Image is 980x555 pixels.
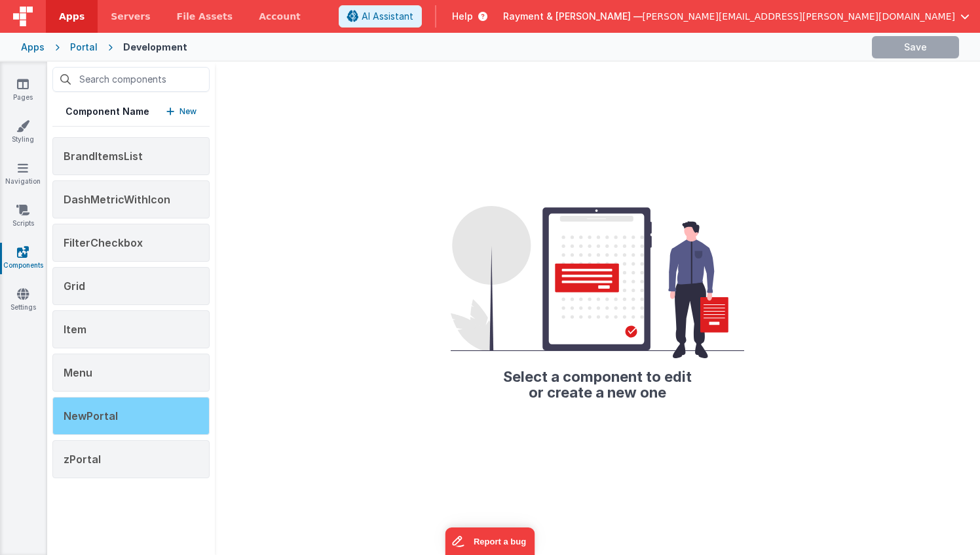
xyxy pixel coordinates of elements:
input: Search components [52,67,210,92]
button: New [166,105,197,118]
span: Apps [59,10,85,23]
span: NewPortal [64,409,118,422]
span: AI Assistant [362,10,413,23]
div: Development [123,41,187,54]
span: Menu [64,366,92,379]
button: Save [872,36,959,58]
div: Apps [21,41,45,54]
button: Rayment & [PERSON_NAME] — [PERSON_NAME][EMAIL_ADDRESS][PERSON_NAME][DOMAIN_NAME] [503,10,970,23]
p: New [179,105,197,118]
span: File Assets [177,10,233,23]
span: Help [452,10,473,23]
span: DashMetricWithIcon [64,193,170,206]
span: Servers [111,10,150,23]
span: [PERSON_NAME][EMAIL_ADDRESS][PERSON_NAME][DOMAIN_NAME] [643,10,955,23]
span: Item [64,323,86,336]
h2: Select a component to edit or create a new one [451,358,744,400]
span: Grid [64,279,85,293]
span: FilterCheckbox [64,236,143,249]
iframe: Marker.io feedback button [445,527,535,555]
h5: Component Name [66,105,149,118]
button: AI Assistant [339,5,422,28]
span: BrandItemsList [64,150,143,163]
span: zPortal [64,453,101,466]
div: Portal [70,41,98,54]
span: Rayment & [PERSON_NAME] — [503,10,643,23]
